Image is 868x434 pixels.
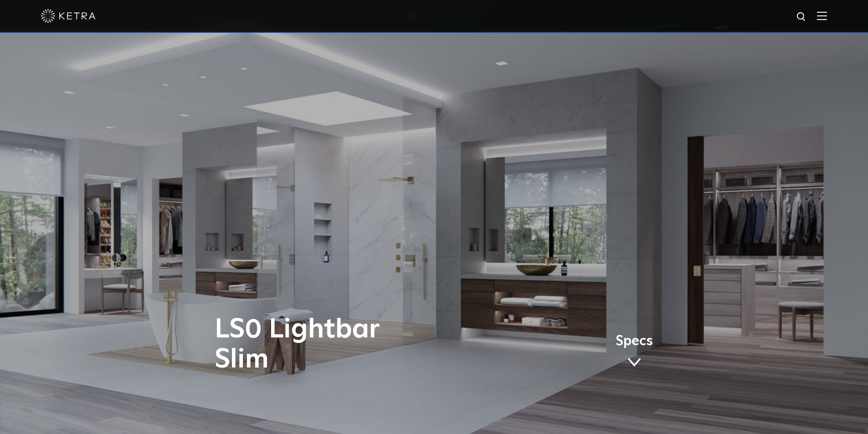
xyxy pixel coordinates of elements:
img: search icon [796,11,807,23]
h1: LS0 Lightbar Slim [215,315,472,375]
img: ketra-logo-2019-white [41,9,96,23]
img: Hamburger%20Nav.svg [817,11,827,20]
a: Specs [616,335,653,370]
span: Specs [616,335,653,348]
